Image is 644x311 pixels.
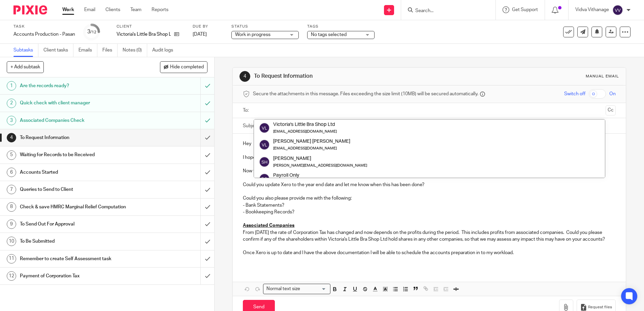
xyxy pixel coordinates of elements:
div: 4 [7,133,16,142]
p: Could you update Xero to the year end date and let me know when this has been done? [243,181,615,188]
div: 11 [7,254,16,264]
p: Once Xero is up to date and I have the above documentation I will be able to schedule the account... [243,249,615,256]
span: Request files [588,305,612,310]
a: Emails [78,44,97,57]
a: Reports [152,6,168,13]
p: - Bookkeeping Records? [243,209,615,215]
button: Hide completed [160,61,207,73]
button: Cc [606,105,616,115]
button: + Add subtask [7,61,44,73]
input: Search for option [302,285,326,292]
p: Could you also please provide me with the following: [243,195,615,202]
div: 7 [7,185,16,194]
div: [PERSON_NAME] [PERSON_NAME] [273,138,350,145]
h1: Are the records ready? [20,81,136,91]
h1: Check & save HMRC Marginal Relief Computation [20,202,136,212]
div: 3 [7,116,16,125]
h1: Payment of Corporation Tax [20,271,136,281]
a: Files [102,44,118,57]
small: [EMAIL_ADDRESS][DOMAIN_NAME] [273,146,337,150]
div: 5 [7,150,16,160]
small: [PERSON_NAME][EMAIL_ADDRESS][DOMAIN_NAME] [273,164,367,167]
img: svg%3E [259,123,270,133]
div: 12 [7,271,16,281]
span: Normal text size [265,285,301,292]
span: On [609,91,616,97]
img: svg%3E [259,173,270,184]
div: 2 [7,99,16,108]
p: I hope you are well. [243,154,615,161]
label: Client [117,24,184,29]
p: Vidva Vithanage [575,6,609,13]
div: Victoria's Little Bra Shop Ltd [273,121,337,128]
label: Due by [193,24,223,29]
div: Search for option [263,284,330,294]
div: Manual email [586,74,619,79]
p: Hey [243,140,615,147]
div: 4 [239,71,250,82]
label: Subject: [243,123,260,129]
img: Pixie [13,5,47,14]
p: From [DATE] the rate of Corporation Tax has changed and now depends on the profits during the per... [243,229,615,243]
div: Accounts Production - Pasan [13,31,75,38]
span: Get Support [512,7,538,12]
span: No tags selected [311,32,347,37]
p: Now that we have passed your year end ( [DATE]) I would like to make a start on the company accou... [243,168,615,174]
h1: Associated Companies Check [20,115,136,126]
span: Secure the attachments in this message. Files exceeding the size limit (10MB) will be secured aut... [253,91,478,97]
h1: To Request Information [254,73,444,80]
span: [DATE] [193,32,207,37]
small: /12 [90,30,96,34]
label: Tags [307,24,375,29]
a: Team [130,6,141,13]
img: svg%3E [259,139,270,150]
h1: Waiting for Records to be Received [20,150,136,160]
h1: Quick check with client manager [20,98,136,108]
label: Task [13,24,75,29]
h1: To Send Out For Approval [20,219,136,229]
label: To: [243,107,250,114]
img: svg%3E [259,157,270,167]
div: Payroll Only [273,172,337,179]
a: Client tasks [43,44,73,57]
label: Status [231,24,299,29]
a: Subtasks [13,44,38,57]
span: Hide completed [170,65,204,70]
small: [EMAIL_ADDRESS][DOMAIN_NAME] [273,130,337,133]
span: Switch off [564,91,585,97]
h1: To Request Information [20,133,136,143]
div: 1 [7,81,16,91]
a: Email [84,6,95,13]
div: 9 [7,219,16,229]
h1: To Be Submitted [20,236,136,246]
u: Associated Companies [243,223,294,228]
a: Clients [105,6,120,13]
div: 8 [7,202,16,212]
span: Work in progress [235,32,270,37]
a: Work [62,6,74,13]
p: - Bank Statements? [243,202,615,209]
h1: Remember to create Self Assessment task [20,254,136,264]
h1: Queries to Send to Client [20,184,136,195]
div: 10 [7,237,16,246]
a: Notes (0) [123,44,147,57]
div: 6 [7,168,16,177]
div: [PERSON_NAME] [273,155,367,162]
a: Audit logs [152,44,178,57]
h1: Accounts Started [20,167,136,177]
input: Search [415,8,475,14]
p: Victoria's Little Bra Shop Ltd [117,31,171,38]
img: svg%3E [612,5,623,15]
div: 3 [87,28,96,36]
